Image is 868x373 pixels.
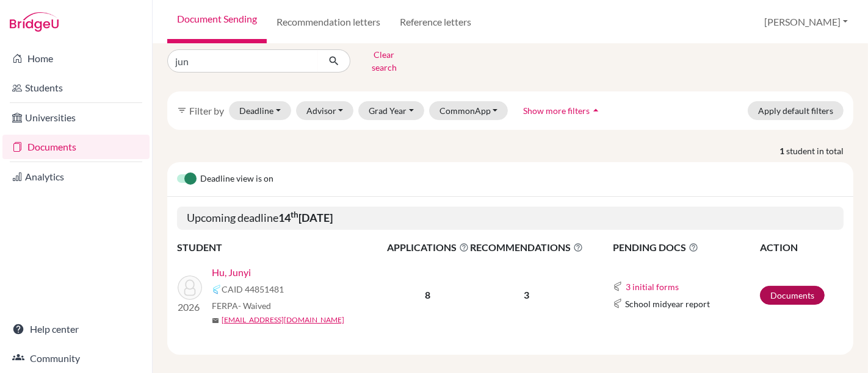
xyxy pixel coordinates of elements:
a: Documents [760,286,825,305]
a: Documents [2,135,150,159]
p: 3 [470,288,583,302]
button: Grad Year [358,101,424,120]
img: Common App logo [613,299,623,308]
button: Deadline [229,101,291,120]
span: Show more filters [523,105,590,116]
i: arrow_drop_up [590,104,602,116]
span: School midyear report [625,297,710,310]
strong: 1 [779,144,786,157]
img: Hu, Junyi [178,275,202,300]
sup: th [291,210,298,219]
b: 8 [425,289,431,300]
a: Universities [2,105,150,130]
a: Home [2,46,150,71]
b: 14 [DATE] [278,211,333,224]
button: Apply default filters [748,101,844,120]
button: Advisor [296,101,354,120]
th: STUDENT [177,240,386,255]
a: Community [2,346,150,371]
span: RECOMMENDATIONS [470,240,583,255]
span: student in total [786,144,853,157]
button: 3 initial forms [625,280,679,294]
span: - Waived [238,300,271,311]
span: CAID 44851481 [222,283,284,296]
a: Help center [2,317,150,341]
th: ACTION [759,240,844,255]
span: Filter by [189,105,224,116]
button: [PERSON_NAME] [759,10,853,34]
i: filter_list [177,105,187,115]
button: Clear search [350,45,418,77]
span: PENDING DOCS [613,240,759,255]
span: APPLICATIONS [387,240,469,255]
span: Deadline view is on [200,172,273,187]
button: CommonApp [429,101,508,120]
span: mail [212,317,219,324]
h5: Upcoming deadline [177,207,844,230]
p: 2026 [178,300,202,314]
img: Common App logo [212,285,222,294]
a: [EMAIL_ADDRESS][DOMAIN_NAME] [222,314,344,325]
img: Common App logo [613,282,623,291]
a: Students [2,76,150,100]
a: Hu, Junyi [212,265,251,280]
button: Show more filtersarrow_drop_up [513,101,612,120]
img: Bridge-U [10,12,59,32]
input: Find student by name... [167,49,319,73]
a: Analytics [2,165,150,189]
span: FERPA [212,299,271,312]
